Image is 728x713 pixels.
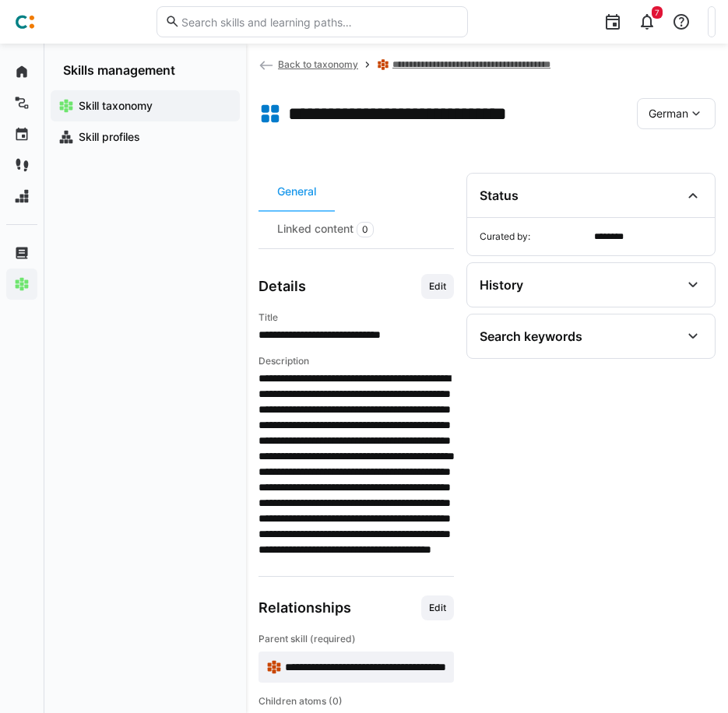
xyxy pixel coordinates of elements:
div: History [480,277,523,293]
h4: Description [258,355,454,367]
span: Edit [427,602,448,614]
span: Edit [427,280,448,293]
span: 7 [655,8,659,17]
h4: Children atoms (0) [258,695,454,708]
button: Edit [421,274,454,299]
span: Back to taxonomy [278,58,358,70]
span: German [649,106,688,121]
div: General [258,173,335,210]
input: Search skills and learning paths… [180,15,459,29]
div: Status [480,188,519,203]
h4: Parent skill (required) [258,633,454,645]
div: Linked content [258,210,392,248]
div: Search keywords [480,328,582,344]
h3: Relationships [258,599,351,616]
span: 0 [362,223,368,236]
h4: Title [258,311,454,324]
button: Edit [421,595,454,620]
h3: Details [258,278,306,295]
a: Back to taxonomy [258,58,358,70]
span: Curated by: [480,230,588,243]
